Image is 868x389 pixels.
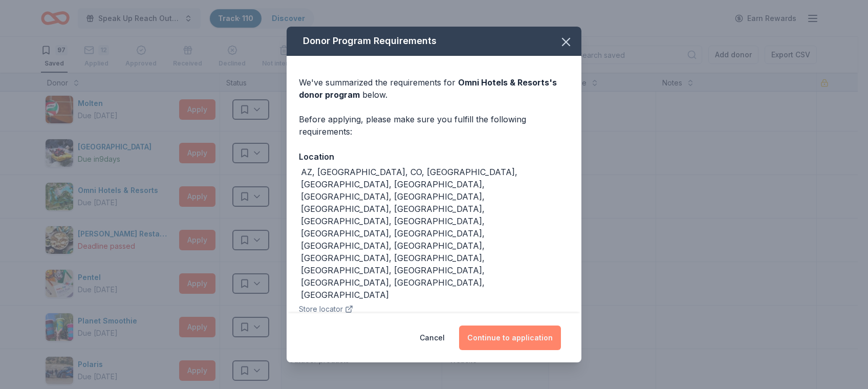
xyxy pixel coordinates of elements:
div: Before applying, please make sure you fulfill the following requirements: [299,113,569,138]
button: Continue to application [459,326,561,350]
div: Location [299,150,569,163]
button: Store locator [299,303,353,315]
div: We've summarized the requirements for below. [299,76,569,101]
button: Cancel [420,326,445,350]
div: Donor Program Requirements [287,27,581,56]
div: AZ, [GEOGRAPHIC_DATA], CO, [GEOGRAPHIC_DATA], [GEOGRAPHIC_DATA], [GEOGRAPHIC_DATA], [GEOGRAPHIC_D... [301,166,569,301]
